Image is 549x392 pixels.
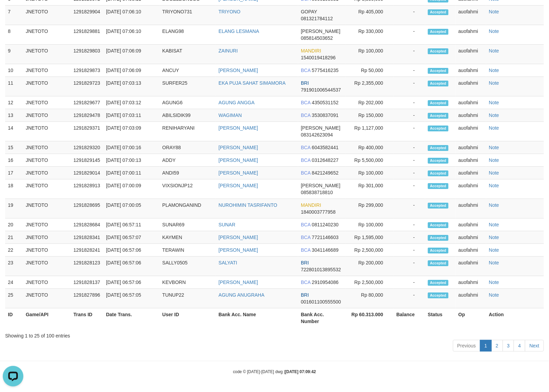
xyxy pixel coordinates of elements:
span: BCA [301,68,311,73]
td: auofahmi [456,257,486,276]
td: Rp 2,500,000 [346,244,394,257]
span: Copy 2910954086 to clipboard [312,280,339,285]
td: auofahmi [456,45,486,64]
span: Accepted [428,280,448,286]
td: JNETOTO [23,25,71,45]
td: Rp 100,000 [346,218,394,231]
td: auofahmi [456,141,486,154]
span: Accepted [428,170,448,176]
span: Accepted [428,126,448,131]
th: User ID [160,308,216,328]
td: - [394,77,425,96]
td: SALLY0505 [160,257,216,276]
span: Copy 3041146689 to clipboard [312,247,339,253]
td: - [394,179,425,199]
td: 9 [5,45,23,64]
a: 4 [514,340,525,352]
td: 21 [5,231,23,244]
td: auofahmi [456,276,486,289]
td: Rp 202,000 [346,96,394,109]
td: 1291829904 [71,5,103,25]
a: Note [489,80,499,86]
td: Rp 150,000 [346,109,394,122]
span: BCA [301,222,311,227]
td: auofahmi [456,5,486,25]
span: BRI [301,292,309,298]
a: WAGIMAN [219,112,242,118]
td: - [394,109,425,122]
a: NUROHIMIN TASRIFANTO [219,202,277,208]
td: Rp 100,000 [346,167,394,179]
td: 10 [5,64,23,77]
span: Accepted [428,29,448,35]
a: ELANG LESMANA [219,28,259,34]
td: Rp 50,000 [346,64,394,77]
span: Copy 791901006544537 to clipboard [301,87,341,93]
td: 11 [5,77,23,96]
td: 1291829371 [71,122,103,141]
a: 2 [491,340,503,352]
td: 1291829145 [71,154,103,167]
td: - [394,5,425,25]
th: Bank Acc. Name [216,308,298,328]
td: [DATE] 07:06:09 [103,64,160,77]
span: Accepted [428,235,448,241]
td: auofahmi [456,244,486,257]
td: - [394,289,425,308]
span: Accepted [428,68,448,74]
span: Accepted [428,158,448,164]
td: [DATE] 07:03:11 [103,109,160,122]
span: Accepted [428,222,448,228]
td: ORAY88 [160,141,216,154]
td: auofahmi [456,154,486,167]
td: KAYMEN [160,231,216,244]
a: 1 [480,340,492,352]
td: auofahmi [456,122,486,141]
span: BCA [301,112,311,118]
td: 1291829478 [71,109,103,122]
td: PLAMONGANIND [160,199,216,218]
td: [DATE] 07:03:13 [103,77,160,96]
td: JNETOTO [23,141,71,154]
a: Note [489,280,499,285]
td: ELANG98 [160,25,216,45]
td: - [394,96,425,109]
td: [DATE] 06:57:06 [103,244,160,257]
td: auofahmi [456,167,486,179]
td: - [394,244,425,257]
td: JNETOTO [23,45,71,64]
td: 1291828695 [71,199,103,218]
td: auofahmi [456,109,486,122]
a: AGUNG ANGGA [219,100,255,105]
span: Accepted [428,248,448,253]
span: Accepted [428,9,448,15]
td: [DATE] 06:57:07 [103,231,160,244]
th: Game/API [23,308,71,328]
span: Accepted [428,81,448,86]
a: Note [489,202,499,208]
td: 19 [5,199,23,218]
span: Copy 5775416235 to clipboard [312,68,339,73]
span: [PERSON_NAME] [301,125,340,131]
td: auofahmi [456,96,486,109]
span: Copy 722801013895532 to clipboard [301,267,341,272]
a: Note [489,247,499,253]
td: JNETOTO [23,96,71,109]
a: Note [489,9,499,14]
a: [PERSON_NAME] [219,280,258,285]
td: JNETOTO [23,244,71,257]
td: JNETOTO [23,179,71,199]
a: TRIYONO [219,9,241,14]
td: Rp 2,500,000 [346,276,394,289]
td: [DATE] 07:06:10 [103,5,160,25]
span: Accepted [428,145,448,151]
span: Copy 1840003777958 to clipboard [301,209,336,215]
span: [PERSON_NAME] [301,28,340,34]
td: JNETOTO [23,231,71,244]
td: Rp 80,000 [346,289,394,308]
td: ABILSIDIK99 [160,109,216,122]
th: ID [5,308,23,328]
td: ADDY [160,154,216,167]
span: Copy 085814503652 to clipboard [301,35,333,41]
th: Date Trans. [103,308,160,328]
